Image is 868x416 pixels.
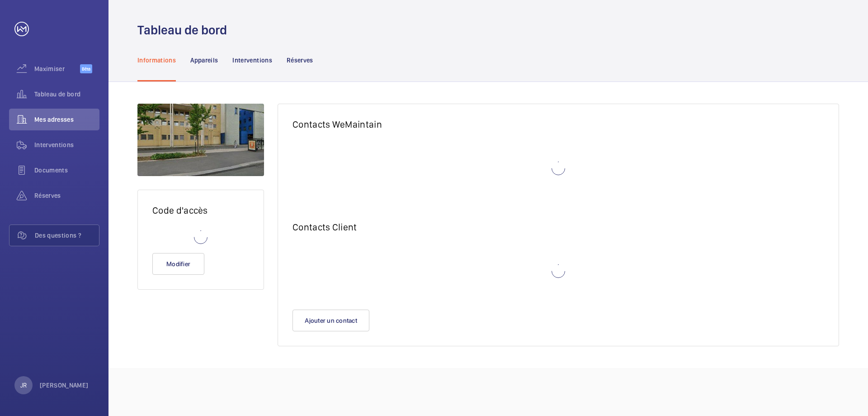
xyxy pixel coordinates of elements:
font: JR [20,382,27,389]
h2: Contacts Client [292,221,824,233]
h2: Code d'accès [152,205,249,216]
button: Ajouter un contact [292,310,369,331]
font: Réserves [34,192,61,199]
font: Interventions [34,141,74,148]
font: [PERSON_NAME] [40,382,89,389]
h2: Contacts WeMaintain [292,119,824,130]
font: Des questions ? [35,232,81,239]
font: Mes adresses [34,116,74,123]
p: Informations [137,56,176,65]
font: Tableau de bord [34,91,80,98]
font: Documents [34,167,68,174]
button: Modifier [152,253,204,275]
font: Tableau de bord [137,22,227,38]
font: Maximiser [34,65,65,72]
p: Interventions [232,56,272,65]
font: Bêta [82,66,90,72]
p: Réserves [287,56,313,65]
p: Appareils [190,56,218,65]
